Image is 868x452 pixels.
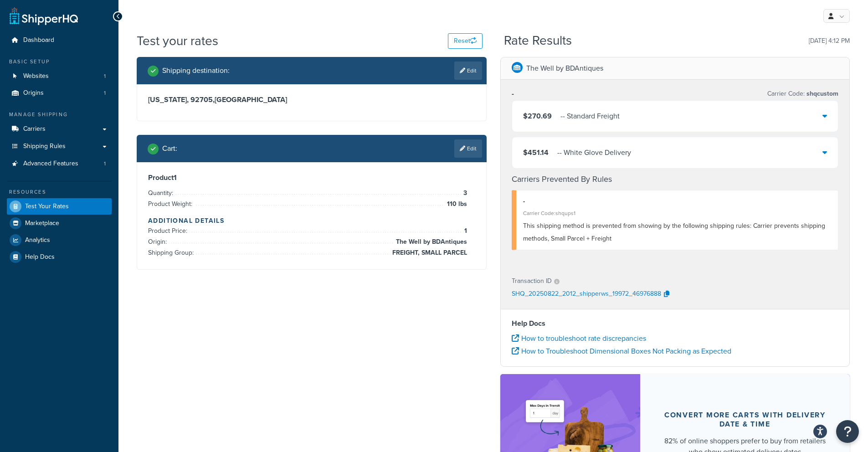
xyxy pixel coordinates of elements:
span: Shipping Rules [23,143,66,150]
span: $451.14 [523,147,549,158]
div: - - Standard Freight [560,110,620,123]
span: Dashboard [23,36,54,44]
span: Product Weight: [148,199,195,209]
span: FREIGHT, SMALL PARCEL [390,247,467,258]
a: Carriers [7,121,112,138]
a: Help Docs [7,249,112,265]
li: Websites [7,68,112,85]
a: Shipping Rules [7,138,112,155]
div: Resources [7,188,112,196]
span: This shipping method is prevented from showing by the following shipping rules: Carrier prevents ... [523,221,825,243]
h1: Test your rates [137,32,218,50]
span: Origins [23,89,44,97]
h2: Shipping destination : [162,67,230,75]
div: - [523,195,832,208]
span: Carriers [23,125,46,133]
h3: [US_STATE], 92705 , [GEOGRAPHIC_DATA] [148,95,475,104]
span: 110 lbs [445,199,467,210]
span: 1 [104,72,106,80]
a: Test Your Rates [7,198,112,215]
li: Advanced Features [7,155,112,172]
div: Basic Setup [7,58,112,66]
h4: Additional Details [148,216,475,226]
span: Product Price: [148,226,190,236]
span: 1 [104,89,106,97]
span: 1 [462,226,467,236]
a: Marketplace [7,215,112,231]
h3: - [512,89,514,98]
li: Origins [7,85,112,102]
div: - - White Glove Delivery [557,146,631,159]
p: Transaction ID [512,275,552,288]
span: Origin: [148,237,169,247]
a: Origins1 [7,85,112,102]
span: Marketplace [25,220,59,227]
h4: Help Docs [512,318,839,329]
button: Reset [448,33,483,49]
span: 3 [461,188,467,199]
h3: Product 1 [148,173,475,182]
div: Manage Shipping [7,111,112,118]
p: SHQ_20250822_2012_shipperws_19972_46976888 [512,288,661,301]
div: Carrier Code: shqups1 [523,207,832,220]
span: $270.69 [523,111,552,121]
span: Quantity: [148,188,175,198]
h2: Cart : [162,144,177,153]
span: Advanced Features [23,160,78,168]
h2: Rate Results [504,34,572,48]
span: Help Docs [25,253,55,261]
div: Convert more carts with delivery date & time [662,411,828,429]
a: How to troubleshoot rate discrepancies [512,333,646,344]
span: shqcustom [805,89,838,98]
a: Analytics [7,232,112,248]
a: How to Troubleshoot Dimensional Boxes Not Packing as Expected [512,346,731,356]
p: Carrier Code: [767,87,838,100]
p: [DATE] 4:12 PM [809,35,850,47]
a: Advanced Features1 [7,155,112,172]
span: 1 [104,160,106,168]
a: Websites1 [7,68,112,85]
a: Edit [454,139,482,158]
span: The Well by BDAntiques [394,236,467,247]
a: Edit [454,62,482,80]
h4: Carriers Prevented By Rules [512,173,839,185]
span: Shipping Group: [148,248,196,257]
a: Dashboard [7,32,112,49]
span: Test Your Rates [25,203,69,211]
p: The Well by BDAntiques [526,62,603,75]
button: Open Resource Center [836,420,859,443]
span: Websites [23,72,49,80]
span: Analytics [25,236,50,244]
